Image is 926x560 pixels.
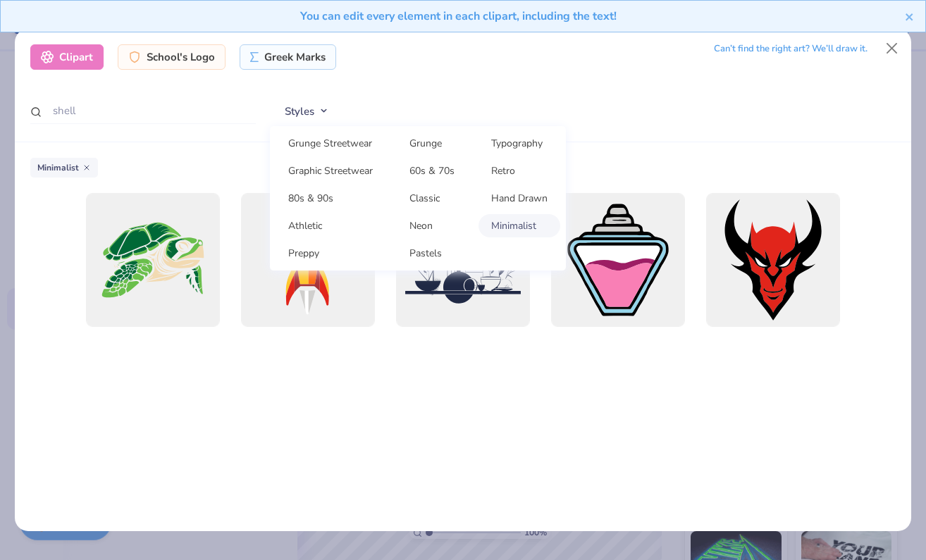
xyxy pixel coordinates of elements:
div: Minimalist [30,158,98,178]
a: Preppy [276,242,385,265]
a: Neon [397,214,467,237]
a: Minimalist [479,214,560,237]
button: Styles [270,98,343,125]
a: Hand Drawn [479,187,560,210]
a: Classic [397,187,467,210]
a: Athletic [276,214,385,237]
a: 80s & 90s [276,187,385,210]
a: Pastels [397,242,467,265]
button: Close [879,35,906,62]
a: Grunge Streetwear [276,132,385,155]
button: close [905,8,915,25]
a: Grunge [397,132,467,155]
a: Typography [479,132,560,155]
input: Search by name [30,98,256,124]
div: You can edit every element in each clipart, including the text! [11,8,905,25]
div: Styles [270,126,566,270]
div: School's Logo [118,44,226,70]
div: Can’t find the right art? We’ll draw it. [714,37,868,61]
a: Retro [479,159,560,182]
a: Graphic Streetwear [276,159,385,182]
div: Greek Marks [240,44,336,70]
a: 60s & 70s [397,159,467,182]
div: Clipart [30,44,104,70]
